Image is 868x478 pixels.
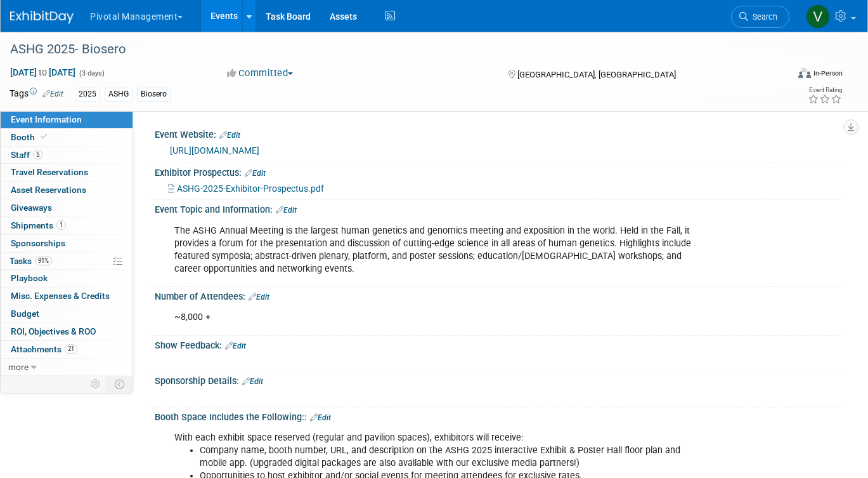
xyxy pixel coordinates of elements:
a: Shipments1 [1,217,133,234]
span: 1 [56,220,66,230]
div: ASHG 2025- Biosero [6,38,772,61]
li: Company name, booth number, URL, and description on the ASHG 2025 interactive Exhibit & Poster Ha... [200,444,701,470]
span: Travel Reservations [11,167,88,177]
span: Attachments [11,344,77,354]
a: Edit [219,131,240,140]
i: Booth reservation complete [41,133,47,140]
a: Asset Reservations [1,182,133,199]
td: Tags [10,87,63,102]
div: Sponsorship Details: [155,371,843,388]
a: Edit [276,206,297,215]
span: Booth [11,132,49,142]
div: Exhibitor Prospectus: [155,163,843,180]
a: Edit [310,413,331,422]
span: Asset Reservations [11,185,86,195]
a: Budget [1,305,133,322]
a: Booth [1,129,133,146]
a: Attachments21 [1,341,133,358]
a: Travel Reservations [1,164,133,181]
a: Tasks91% [1,253,133,270]
div: Show Feedback: [155,336,843,352]
a: Staff5 [1,147,133,164]
span: Event Information [11,114,82,124]
button: Committed [223,67,298,80]
td: Personalize Event Tab Strip [85,376,107,392]
a: ASHG-2025-Exhibitor-Prospectus.pdf [168,183,324,194]
div: Event Topic and Information: [155,200,843,216]
span: Misc. Expenses & Credits [11,291,110,301]
a: Giveaways [1,199,133,216]
div: Event Format [720,66,843,85]
div: ASHG [105,88,133,101]
a: Edit [225,342,246,350]
a: Search [731,6,789,28]
a: Event Information [1,111,133,128]
div: ~8,000 + [165,305,709,330]
span: Staff [11,150,42,160]
a: ROI, Objectives & ROO [1,323,133,340]
span: Playbook [11,273,48,283]
a: [URL][DOMAIN_NAME] [170,145,259,156]
div: Event Website: [155,125,843,142]
span: 21 [65,344,77,354]
span: Tasks [10,256,52,266]
a: Edit [42,90,63,98]
a: Misc. Expenses & Credits [1,288,133,305]
span: ASHG-2025-Exhibitor-Prospectus.pdf [177,183,324,194]
div: The ASHG Annual Meeting is the largest human genetics and genomics meeting and exposition in the ... [165,218,709,282]
div: Biosero [137,88,171,101]
div: Event Rating [808,87,842,93]
span: Search [748,12,777,22]
a: Edit [242,377,263,386]
a: Edit [245,169,266,178]
span: (3 days) [78,69,105,77]
span: Giveaways [11,202,52,213]
span: [DATE] [DATE] [10,67,76,78]
span: Shipments [11,220,66,230]
span: 91% [35,256,52,265]
span: 5 [33,150,42,159]
div: 2025 [75,88,100,101]
td: Toggle Event Tabs [107,376,133,392]
a: Playbook [1,270,133,287]
div: In-Person [813,69,843,78]
span: Budget [11,309,39,319]
a: more [1,359,133,376]
div: Number of Attendees: [155,287,843,303]
span: ROI, Objectives & ROO [11,326,96,336]
span: more [8,362,29,372]
img: Valerie Weld [806,4,830,29]
span: to [37,67,49,77]
div: Booth Space Includes the Following:: [155,408,843,424]
span: [GEOGRAPHIC_DATA], [GEOGRAPHIC_DATA] [517,70,676,79]
span: Sponsorships [11,238,65,248]
a: Edit [249,293,269,302]
img: ExhibitDay [10,11,74,23]
img: Format-Inperson.png [798,68,811,78]
a: Sponsorships [1,235,133,252]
